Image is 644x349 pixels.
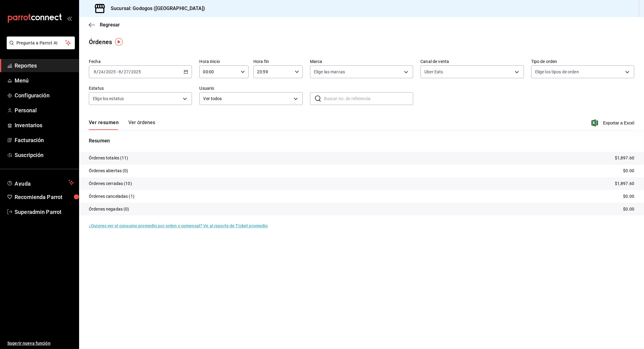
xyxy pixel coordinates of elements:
[535,69,579,75] span: Elige los tipos de orden
[100,22,120,28] span: Regresar
[117,69,118,74] span: -
[15,208,74,216] span: Superadmin Parrot
[615,155,634,161] p: $1,897.60
[89,168,128,174] p: Órdenes abiertas (0)
[93,69,96,74] input: --
[324,92,413,105] input: Buscar no. de referencia
[89,120,119,130] button: Ver resumen
[89,59,192,64] label: Fecha
[615,180,634,187] p: $1,897.60
[420,59,524,64] label: Canal de venta
[593,119,634,127] button: Exportar a Excel
[15,61,74,70] span: Reportes
[89,155,128,161] p: Órdenes totales (11)
[128,120,155,130] button: Ver órdenes
[16,40,65,46] span: Pregunta a Parrot AI
[203,96,291,102] span: Ver todos
[89,22,120,28] button: Regresar
[89,37,112,47] div: Órdenes
[106,5,205,12] h3: Sucursal: Godogos ([GEOGRAPHIC_DATA])
[253,59,303,64] label: Hora fin
[89,180,132,187] p: Órdenes cerradas (10)
[104,69,106,74] span: /
[89,193,134,200] p: Órdenes canceladas (1)
[623,168,634,174] p: $0.00
[623,206,634,212] p: $0.00
[7,340,74,347] span: Sugerir nueva función
[115,38,123,46] img: Tooltip marker
[15,106,74,114] span: Personal
[424,69,443,75] span: Uber Eats
[531,59,634,64] label: Tipo de orden
[89,120,155,130] div: navigation tabs
[15,91,74,99] span: Configuración
[93,96,124,102] span: Elige los estatus
[310,59,413,64] label: Marca
[15,76,74,85] span: Menú
[15,136,74,144] span: Facturación
[131,69,141,74] input: ----
[124,69,129,74] input: --
[314,69,345,75] span: Elige las marcas
[121,69,123,74] span: /
[4,44,75,51] a: Pregunta a Parrot AI
[15,179,66,186] span: Ayuda
[7,37,75,49] button: Pregunta a Parrot AI
[89,86,192,90] label: Estatus
[199,59,249,64] label: Hora inicio
[199,86,302,90] label: Usuario
[96,69,98,74] span: /
[67,16,72,21] button: open_drawer_menu
[15,193,74,201] span: Recomienda Parrot
[98,69,104,74] input: --
[89,137,634,145] p: Resumen
[15,121,74,129] span: Inventarios
[89,206,129,212] p: Órdenes negadas (0)
[89,223,268,228] a: ¿Quieres ver el consumo promedio por orden y comensal? Ve al reporte de Ticket promedio
[118,69,121,74] input: --
[129,69,131,74] span: /
[15,151,74,159] span: Suscripción
[623,193,634,200] p: $0.00
[106,69,116,74] input: ----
